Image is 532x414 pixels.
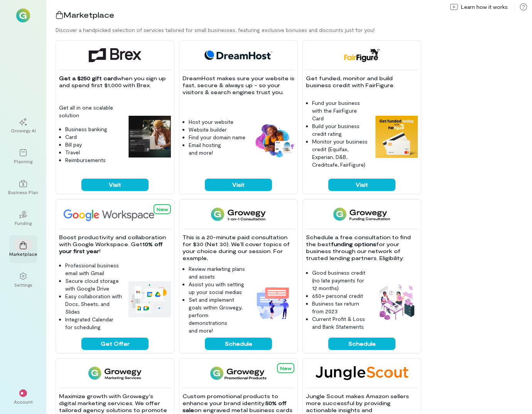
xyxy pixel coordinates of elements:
[9,251,37,257] div: Marketplace
[189,133,246,141] li: Find your domain name
[65,292,122,316] li: Easy collaboration with Docs, Sheets, and Slides
[205,179,272,191] button: Visit
[328,338,395,350] button: Schedule
[280,365,291,371] span: New
[312,300,369,315] li: Business tax return from 2023
[312,122,369,138] li: Build your business credit rating
[14,399,33,405] div: Account
[328,179,395,191] button: Visit
[65,262,122,277] li: Professional business email with Gmail
[189,281,246,296] li: Assist you with setting up your social medias
[65,125,122,133] li: Business banking
[128,281,171,317] img: Google Workspace feature
[59,75,171,89] p: when you sign up and spend first $1,000 with Brex.
[88,366,142,380] img: Growegy - Marketing Services
[63,10,114,19] span: Marketplace
[182,234,294,262] p: This is a 20-minute paid consultation for $30 (Net 30). We’ll cover topics of your choice during ...
[312,269,369,292] li: Good business credit (no late payments for 12 months)
[65,156,122,164] li: Reimbursements
[211,207,265,221] img: 1-on-1 Consultation
[182,75,294,96] p: DreamHost makes sure your website is fast, secure & always up - so your visitors & search engines...
[312,99,369,122] li: Fund your business with the FairFigure Card
[331,241,376,247] strong: funding options
[252,123,294,158] img: DreamHost feature
[189,265,246,281] li: Review marketing plans and assets
[65,141,122,149] li: Bill pay
[56,26,532,34] div: Discover a handpicked selection of services tailored for small businesses, featuring exclusive bo...
[15,220,32,226] div: Funding
[210,366,267,380] img: Growegy Promo Products
[14,282,32,288] div: Settings
[312,138,369,169] li: Monitor your business credit (Equifax, Experian, D&B, Creditsafe, FairFigure)
[252,281,294,324] img: 1-on-1 Consultation feature
[375,281,418,324] img: Funding Consultation feature
[9,204,37,232] a: Funding
[59,207,172,221] img: Google Workspace
[343,48,380,62] img: FairFigure
[81,338,149,350] button: Get Offer
[81,179,149,191] button: Visit
[312,315,369,331] li: Current Profit & Loss and Bank Statements
[205,338,272,350] button: Schedule
[65,149,122,156] li: Travel
[461,3,508,11] span: Learn how it works
[59,104,122,119] p: Get all in one scalable solution
[9,266,37,294] a: Settings
[59,75,117,81] strong: Get a $250 gift card
[59,241,164,254] strong: 10% off your first year
[375,116,418,158] img: FairFigure feature
[189,296,246,335] li: Set and implement goals within Growegy, perform demonstrations and more!
[9,143,37,171] a: Planning
[9,112,37,140] a: Growegy AI
[11,127,36,133] div: Growegy AI
[306,234,418,262] p: Schedule a free consultation to find the best for your business through our network of trusted le...
[202,48,275,62] img: DreamHost
[312,292,369,300] li: 650+ personal credit
[89,48,141,62] img: Brex
[306,75,418,89] p: Get funded, monitor and build business credit with FairFigure.
[189,141,246,157] li: Email hosting and more!
[59,234,171,255] p: Boost productivity and collaboration with Google Workspace. Get !
[9,174,37,201] a: Business Plan
[157,206,168,212] span: New
[65,316,122,331] li: Integrated Calendar for scheduling
[316,366,408,380] img: Jungle Scout
[189,126,246,133] li: Website builder
[9,235,37,263] a: Marketplace
[333,207,390,221] img: Funding Consultation
[65,277,122,292] li: Secure cloud storage with Google Drive
[182,400,288,413] strong: 50% off sale
[128,116,171,158] img: Brex feature
[189,118,246,126] li: Host your website
[8,189,38,195] div: Business Plan
[14,158,32,164] div: Planning
[65,133,122,141] li: Card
